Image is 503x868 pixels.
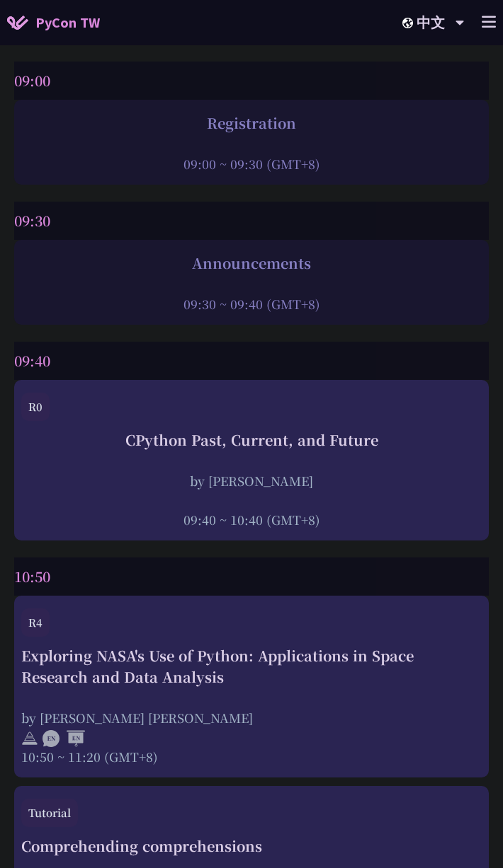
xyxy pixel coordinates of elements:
[14,202,489,240] div: 09:30
[7,5,100,40] a: PyCon TW
[7,16,28,30] img: Home icon of PyCon TW 2025
[21,608,50,637] div: R4
[21,730,38,747] img: svg+xml;base64,PHN2ZyB4bWxucz0iaHR0cDovL3d3dy53My5vcmcvMjAwMC9zdmciIHdpZHRoPSIyNCIgaGVpZ2h0PSIyNC...
[14,62,489,100] div: 09:00
[21,472,482,490] div: by [PERSON_NAME]
[21,112,482,134] div: Registration
[21,608,482,765] a: R4 Exploring NASA's Use of Python: Applications in Space Research and Data Analysis by [PERSON_NA...
[21,295,482,313] div: 09:30 ~ 09:40 (GMT+8)
[21,429,482,451] div: CPython Past, Current, and Future
[21,799,78,827] div: Tutorial
[21,393,50,421] div: R0
[21,748,482,765] div: 10:50 ~ 11:20 (GMT+8)
[21,511,482,528] div: 09:40 ~ 10:40 (GMT+8)
[21,253,482,274] div: Announcements
[43,730,85,747] img: ENEN.5a408d1.svg
[35,12,100,33] span: PyCon TW
[14,557,489,596] div: 10:50
[21,835,482,857] div: Comprehending comprehensions
[14,342,489,380] div: 09:40
[21,155,482,173] div: 09:00 ~ 09:30 (GMT+8)
[21,645,482,688] div: Exploring NASA's Use of Python: Applications in Space Research and Data Analysis
[21,393,482,528] a: R0 CPython Past, Current, and Future by [PERSON_NAME] 09:40 ~ 10:40 (GMT+8)
[21,709,482,727] div: by [PERSON_NAME] [PERSON_NAME]
[402,18,417,28] img: Locale Icon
